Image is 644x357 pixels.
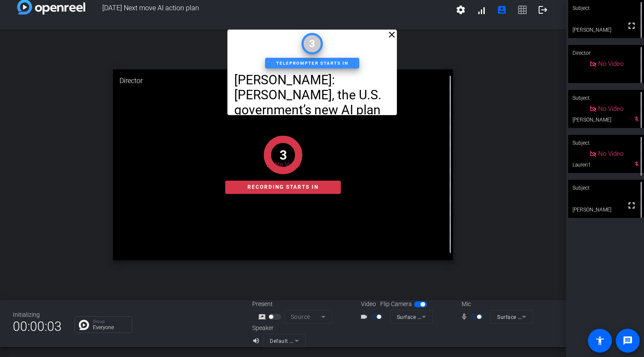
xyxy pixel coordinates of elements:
mat-icon: logout [538,5,548,15]
div: Mic [453,300,539,309]
mat-icon: accessibility [595,336,605,346]
div: 3 [309,36,315,51]
div: Director [113,69,453,92]
div: Initializing [13,310,62,319]
div: Teleprompter starts in [265,58,359,68]
mat-icon: fullscreen [626,200,637,211]
span: No Video [598,150,623,158]
mat-icon: videocam_outline [360,312,370,322]
div: Subject [568,135,644,151]
p: Group [93,319,128,324]
mat-icon: close [387,30,397,40]
div: Speaker [252,324,304,333]
p: [PERSON_NAME]: [PERSON_NAME], the U.S. government’s new AI plan is more than just a policy docume... [234,72,391,268]
div: Subject [568,90,644,106]
mat-icon: account_box [497,5,507,15]
p: Everyone [93,325,128,330]
mat-icon: fullscreen [626,21,637,31]
span: Video [361,300,376,309]
mat-icon: settings [456,5,466,15]
div: Present [252,300,338,309]
div: Director [568,45,644,61]
div: Subject [568,180,644,196]
img: Chat Icon [79,320,89,330]
div: 3 [280,146,287,165]
div: Recording starts in [225,181,341,194]
span: Flip Camera [380,300,412,309]
mat-icon: message [623,336,633,346]
span: No Video [598,105,623,113]
mat-icon: screen_share_outline [258,312,268,322]
mat-icon: mic_none [460,312,471,322]
mat-icon: volume_up [252,336,262,346]
span: 00:00:03 [13,316,62,337]
span: No Video [598,60,623,68]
